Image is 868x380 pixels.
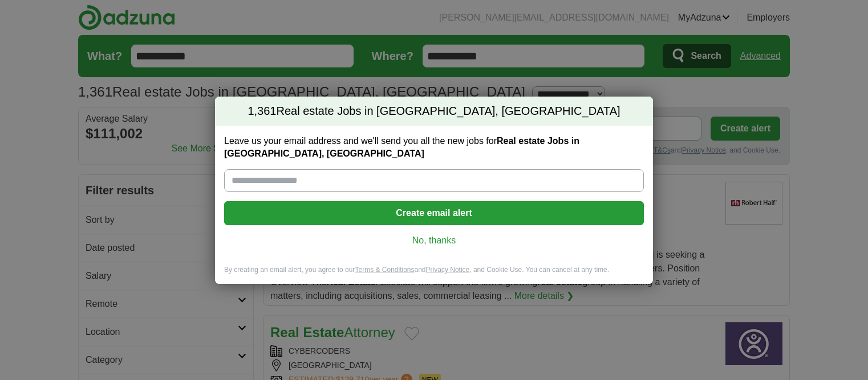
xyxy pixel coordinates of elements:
a: Terms & Conditions [355,266,414,274]
a: No, thanks [233,234,635,247]
h2: Real estate Jobs in [GEOGRAPHIC_DATA], [GEOGRAPHIC_DATA] [215,97,653,126]
label: Leave us your email address and we'll send you all the new jobs for [224,135,644,160]
div: By creating an email alert, you agree to our and , and Cookie Use. You can cancel at any time. [215,265,653,284]
a: Privacy Notice [426,266,470,274]
span: 1,361 [248,103,276,119]
button: Create email alert [224,201,644,225]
